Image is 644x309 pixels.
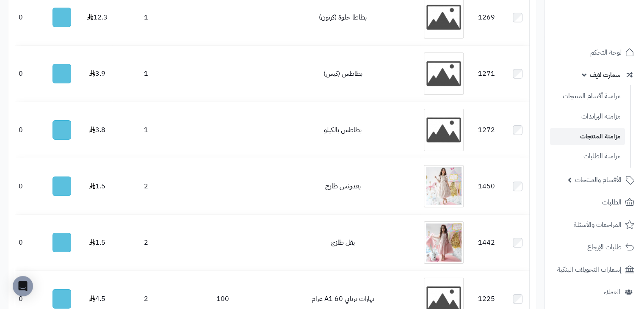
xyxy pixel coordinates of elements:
[604,286,620,298] span: العملاء
[550,42,639,63] a: لوحة التحكم
[83,102,112,158] td: 3.8
[15,46,41,102] td: 0
[467,46,506,102] td: 1271
[424,165,464,207] img: بقدونس طازج
[557,264,622,276] span: إشعارات التحويلات البنكية
[587,241,622,253] span: طلبات الإرجاع
[575,174,622,186] span: الأقسام والمنتجات
[112,158,180,214] td: 2
[83,215,112,270] td: 1.5
[265,215,420,270] td: بقل طازج
[112,46,180,102] td: 1
[15,215,41,270] td: 0
[550,128,625,145] a: مزامنة المنتجات
[424,221,464,264] img: بقل طازج
[602,196,622,208] span: الطلبات
[550,215,639,235] a: المراجعات والأسئلة
[265,102,420,158] td: بطاطس بالكيلو
[590,47,622,58] span: لوحة التحكم
[13,276,33,296] div: Open Intercom Messenger
[586,8,636,26] img: logo-2.png
[15,158,41,214] td: 0
[550,282,639,302] a: العملاء
[424,109,464,151] img: بطاطس بالكيلو
[424,52,464,95] img: بطاطس (كيس)
[467,215,506,270] td: 1442
[550,237,639,257] a: طلبات الإرجاع
[550,87,625,105] a: مزامنة أقسام المنتجات
[112,215,180,270] td: 2
[550,192,639,212] a: الطلبات
[112,102,180,158] td: 1
[550,147,625,166] a: مزامنة الطلبات
[265,46,420,102] td: بطاطس (كيس)
[590,69,620,81] span: سمارت لايف
[467,102,506,158] td: 1272
[574,219,622,231] span: المراجعات والأسئلة
[83,46,112,102] td: 3.9
[467,158,506,214] td: 1450
[550,108,625,126] a: مزامنة البراندات
[15,102,41,158] td: 0
[550,259,639,280] a: إشعارات التحويلات البنكية
[265,158,420,214] td: بقدونس طازج
[83,158,112,214] td: 1.5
